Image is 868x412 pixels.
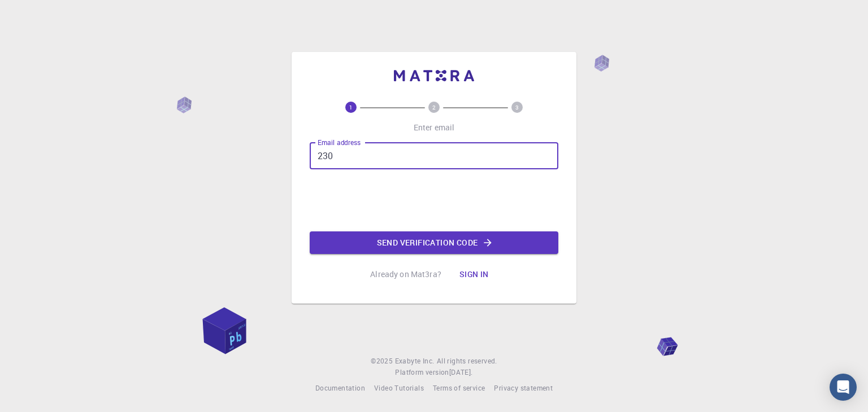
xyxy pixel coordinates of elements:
[374,383,424,392] span: Video Tutorials
[395,356,435,365] span: Exabyte Inc.
[494,383,553,392] span: Privacy statement
[315,383,365,392] span: Documentation
[371,356,394,367] span: © 2025
[515,103,519,111] text: 3
[449,367,473,376] span: [DATE] .
[437,356,497,367] span: All rights reserved.
[433,383,485,394] a: Terms of service
[432,103,436,111] text: 2
[310,231,558,254] button: Send verification code
[318,138,361,147] label: Email address
[395,367,449,378] span: Platform version
[370,269,441,280] p: Already on Mat3ra?
[830,374,857,401] div: Open Intercom Messenger
[433,383,485,392] span: Terms of service
[349,103,353,111] text: 1
[374,383,424,394] a: Video Tutorials
[395,356,435,367] a: Exabyte Inc.
[414,122,455,133] p: Enter email
[348,178,520,222] iframe: reCAPTCHA
[449,367,473,378] a: [DATE].
[494,383,553,394] a: Privacy statement
[450,263,498,286] button: Sign in
[315,383,365,394] a: Documentation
